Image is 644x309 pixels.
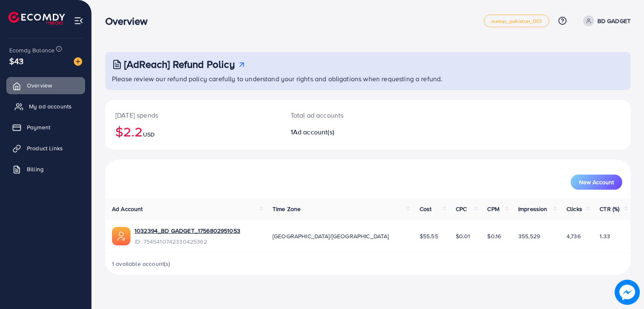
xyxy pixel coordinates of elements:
[566,205,582,213] span: Clicks
[9,46,55,54] span: Ecomdy Balance
[9,55,23,67] span: $43
[74,57,82,66] img: image
[115,124,270,139] h2: $2.2
[571,175,622,190] button: New Account
[518,232,540,240] span: 355,529
[420,205,432,213] span: Cost
[27,81,52,90] span: Overview
[74,16,83,26] img: menu
[420,232,438,240] span: $55.55
[6,161,85,178] a: Billing
[6,98,85,115] a: My ad accounts
[600,232,610,240] span: 1.33
[29,102,72,111] span: My ad accounts
[112,260,171,268] span: 1 available account(s)
[135,227,240,235] a: 1032394_BD GADGET_1756802951053
[273,205,301,213] span: Time Zone
[615,280,640,305] img: image
[112,74,626,84] p: Please review our refund policy carefully to understand your rights and obligations when requesti...
[487,232,501,240] span: $0.16
[291,128,402,136] h2: 1
[143,130,155,139] span: USD
[273,232,389,240] span: [GEOGRAPHIC_DATA]/[GEOGRAPHIC_DATA]
[484,15,549,27] a: metap_pakistan_001
[6,119,85,136] a: Payment
[124,58,235,70] h3: [AdReach] Refund Policy
[597,16,631,26] p: BD GADGET
[27,144,63,152] span: Product Links
[6,77,85,94] a: Overview
[27,165,44,173] span: Billing
[487,205,499,213] span: CPM
[291,110,402,120] p: Total ad accounts
[491,18,542,24] span: metap_pakistan_001
[115,110,270,120] p: [DATE] spends
[518,205,548,213] span: Impression
[293,127,334,136] span: Ad account(s)
[579,179,614,185] span: New Account
[8,12,65,25] img: logo
[566,232,581,240] span: 4,736
[6,140,85,157] a: Product Links
[456,205,467,213] span: CPC
[105,15,154,27] h3: Overview
[112,205,143,213] span: Ad Account
[112,227,130,245] img: ic-ads-acc.e4c84228.svg
[600,205,619,213] span: CTR (%)
[27,123,50,131] span: Payment
[456,232,470,240] span: $0.01
[135,237,240,246] span: ID: 7545410742330425362
[580,15,631,26] a: BD GADGET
